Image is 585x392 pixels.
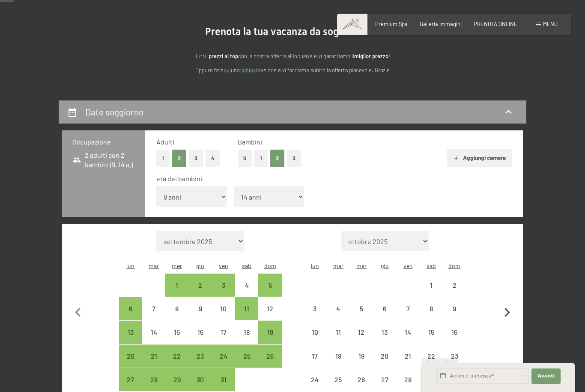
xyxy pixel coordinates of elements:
button: 4 [206,150,220,167]
div: arrivo/check-in non effettuabile [373,321,396,344]
span: Menu [543,21,558,27]
button: Mese precedente [69,231,87,392]
div: età dei bambini [156,174,504,183]
div: arrivo/check-in non effettuabile [420,345,443,368]
div: Fri Oct 03 2025 [212,274,235,297]
a: richiesta [239,67,261,74]
div: arrivo/check-in non effettuabile [327,297,350,320]
div: Fri Nov 21 2025 [396,345,419,368]
div: arrivo/check-in non effettuabile [420,321,443,344]
div: arrivo/check-in possibile [235,345,258,368]
abbr: venerdì [403,262,413,269]
abbr: mercoledì [172,262,182,269]
div: Fri Oct 17 2025 [212,321,235,344]
div: Thu Oct 16 2025 [189,321,212,344]
div: Sun Nov 02 2025 [443,274,466,297]
div: 6 [374,305,395,327]
div: 20 [374,353,395,374]
div: Tue Oct 14 2025 [142,321,165,344]
div: 3 [213,282,234,303]
div: 21 [397,353,418,374]
div: 22 [421,353,442,374]
span: Prenota la tua vacanza da sogno online [205,26,380,38]
div: Wed Nov 12 2025 [350,321,373,344]
div: Wed Oct 22 2025 [165,345,188,368]
a: quì [224,67,231,74]
div: arrivo/check-in non effettuabile [443,297,466,320]
div: arrivo/check-in non effettuabile [142,321,165,344]
div: Wed Nov 19 2025 [350,345,373,368]
div: arrivo/check-in possibile [212,345,235,368]
div: Thu Nov 27 2025 [373,368,396,391]
div: Fri Nov 07 2025 [396,297,419,320]
abbr: sabato [242,262,251,269]
div: arrivo/check-in non effettuabile [303,321,326,344]
div: Tue Nov 04 2025 [327,297,350,320]
abbr: lunedì [126,262,134,269]
div: Wed Oct 15 2025 [165,321,188,344]
div: arrivo/check-in non effettuabile [303,345,326,368]
div: Mon Nov 03 2025 [303,297,326,320]
div: Mon Nov 17 2025 [303,345,326,368]
div: arrivo/check-in possibile [119,321,142,344]
div: arrivo/check-in non effettuabile [327,368,350,391]
div: arrivo/check-in non effettuabile [350,321,373,344]
div: Sun Oct 19 2025 [258,321,281,344]
div: 9 [190,305,211,327]
div: 12 [259,305,281,327]
div: arrivo/check-in non effettuabile [303,297,326,320]
div: arrivo/check-in non effettuabile [350,368,373,391]
span: Adulti [156,138,174,146]
div: arrivo/check-in non effettuabile [165,297,188,320]
div: Tue Oct 07 2025 [142,297,165,320]
span: Premium Spa [375,21,408,27]
abbr: mercoledì [356,262,367,269]
h3: Occupazione [72,137,135,147]
div: arrivo/check-in non effettuabile [373,368,396,391]
div: 23 [190,353,211,374]
div: 14 [397,329,418,350]
div: arrivo/check-in non effettuabile [420,274,443,297]
div: arrivo/check-in possibile [235,297,258,320]
div: Mon Oct 13 2025 [119,321,142,344]
div: 19 [351,353,372,374]
div: Mon Oct 06 2025 [119,297,142,320]
div: arrivo/check-in possibile [142,368,165,391]
div: arrivo/check-in possibile [119,368,142,391]
div: arrivo/check-in possibile [119,297,142,320]
button: 0 [238,150,252,167]
div: arrivo/check-in non effettuabile [443,345,466,368]
div: Fri Oct 10 2025 [212,297,235,320]
div: 18 [328,353,349,374]
div: arrivo/check-in non effettuabile [327,345,350,368]
strong: miglior prezzo [354,53,388,59]
button: 1 [156,150,170,167]
div: Sun Oct 26 2025 [258,345,281,368]
div: 21 [143,353,164,374]
div: arrivo/check-in non effettuabile [420,297,443,320]
div: Mon Oct 20 2025 [119,345,142,368]
div: arrivo/check-in non effettuabile [212,297,235,320]
div: arrivo/check-in non effettuabile [350,345,373,368]
div: arrivo/check-in non effettuabile [396,297,419,320]
div: arrivo/check-in non effettuabile [373,297,396,320]
div: 15 [166,329,188,350]
div: Sat Nov 22 2025 [420,345,443,368]
span: 2 adulti con 2 bambini (9, 14 a.) [72,150,135,170]
div: 23 [444,353,465,374]
div: 5 [259,282,281,303]
div: Tue Nov 18 2025 [327,345,350,368]
div: Thu Nov 06 2025 [373,297,396,320]
div: arrivo/check-in non effettuabile [189,297,212,320]
button: 3 [189,150,203,167]
div: Sat Nov 01 2025 [420,274,443,297]
abbr: venerdì [219,262,228,269]
div: Mon Oct 27 2025 [119,368,142,391]
div: Wed Oct 08 2025 [165,297,188,320]
abbr: sabato [427,262,436,269]
div: Sat Oct 04 2025 [235,274,258,297]
div: 26 [259,353,281,374]
div: Thu Oct 30 2025 [189,368,212,391]
strong: prezzi al top [209,53,238,59]
div: Sat Nov 29 2025 [420,368,443,391]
